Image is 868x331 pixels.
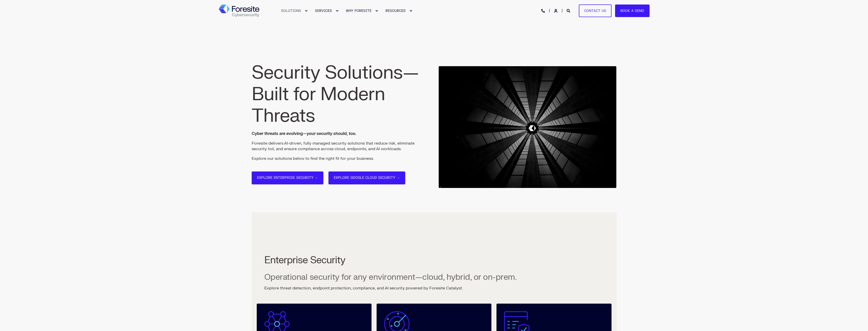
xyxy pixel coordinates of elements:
span: SOLUTIONS [281,9,301,13]
a: Open Search [567,8,571,13]
div: Expand WHY FORESITE [375,9,378,12]
span: RESOURCES [385,9,406,13]
strong: Cyber threats are evolving—your security should, too. [252,131,356,136]
a: Explore Google Cloud Security → [328,171,405,184]
a: Book a Demo [615,4,650,17]
p: Explore our solutions below to find the right fit for your business. [252,156,430,161]
span: WHY FORESITE [346,9,372,13]
p: Explore threat detection, endpoint protection, compliance, and AI security powered by Foresite Ca... [264,285,517,291]
img: A series of diminishing size hexagons with powerful connecting lines through each corner towards ... [439,66,617,188]
div: Expand SOLUTIONS [305,9,308,12]
div: Expand RESOURCES [409,9,412,12]
a: Contact Us [579,4,612,17]
h3: Operational security for any environment—cloud, hybrid, or on-prem. [264,273,517,281]
h2: Enterprise Security [264,255,517,265]
a: Login [554,8,559,13]
p: Foresite delivers AI-driven, fully managed security solutions that reduce risk, eliminate securit... [252,141,430,152]
a: Explore Enterprise Security → [252,171,323,184]
h1: Security Solutions—Built for Modern Threats [252,62,430,127]
img: Foresite logo, a hexagon shape of blues with a directional arrow to the right hand side, and the ... [219,5,259,17]
a: Back to Home [219,5,259,17]
div: Expand SERVICES [336,9,339,12]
